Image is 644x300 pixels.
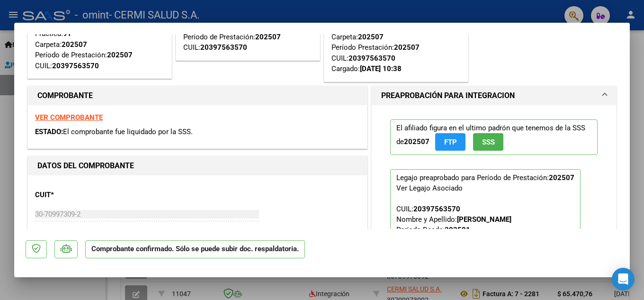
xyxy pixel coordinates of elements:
p: Legajo preaprobado para Período de Prestación: [390,169,581,271]
strong: 202501 [445,226,470,234]
strong: 202507 [255,33,281,41]
strong: DATOS DEL COMPROBANTE [37,161,134,170]
div: 20397563570 [413,204,460,214]
strong: 202507 [404,137,429,146]
p: El afiliado figura en el ultimo padrón que tenemos de la SSS de [390,119,598,155]
a: VER COMPROBANTE [35,113,103,122]
div: Ver Legajo Asociado [396,183,463,193]
p: CUIT [35,190,133,200]
div: Open Intercom Messenger [612,268,635,291]
strong: 202507 [549,173,574,182]
strong: [PERSON_NAME] [457,215,511,224]
strong: 202507 [107,51,133,59]
strong: 202507 [394,43,420,52]
span: CUIL: Nombre y Apellido: Período Desde: Período Hasta: Admite Dependencia: [396,205,551,265]
button: FTP [435,133,465,151]
strong: 91 [63,29,72,38]
strong: COMPROBANTE [37,91,93,100]
span: El comprobante fue liquidado por la SSS. [63,127,193,136]
mat-expansion-panel-header: PREAPROBACIÓN PARA INTEGRACION [372,86,616,105]
div: 20397563570 [52,61,99,72]
span: SSS [482,138,495,146]
strong: 202507 [358,33,384,41]
p: Comprobante confirmado. Sólo se puede subir doc. respaldatoria. [85,240,305,259]
h1: PREAPROBACIÓN PARA INTEGRACION [381,90,515,101]
strong: 202507 [62,40,87,49]
button: SSS [473,133,503,151]
div: 20397563570 [200,42,247,53]
div: 20397563570 [349,53,395,64]
span: FTP [444,138,457,146]
span: ESTADO: [35,127,63,136]
strong: [DATE] 10:38 [360,64,402,73]
div: PREAPROBACIÓN PARA INTEGRACION [372,105,616,292]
